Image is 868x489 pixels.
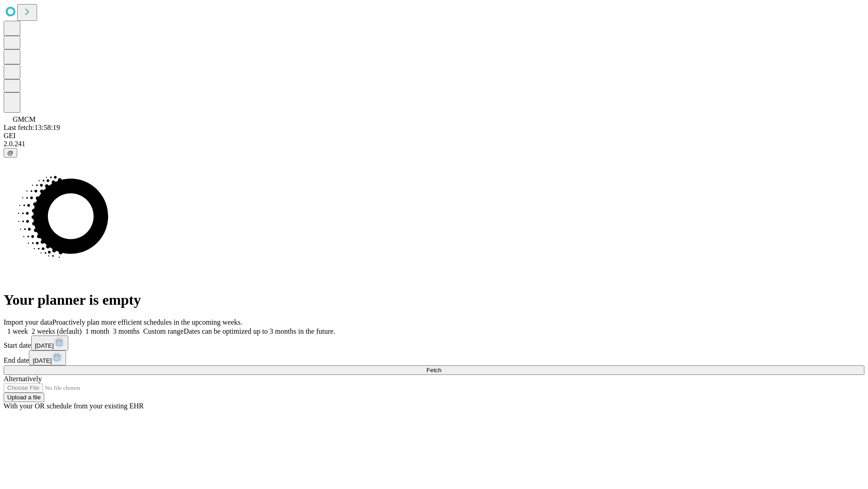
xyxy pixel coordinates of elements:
[7,149,14,156] span: @
[4,365,864,375] button: Fetch
[184,327,335,335] span: Dates can be optimized up to 3 months in the future.
[35,342,54,349] span: [DATE]
[7,327,28,335] span: 1 week
[4,148,17,158] button: @
[31,336,68,350] button: [DATE]
[4,402,144,410] span: With your OR schedule from your existing EHR
[4,132,864,140] div: GEI
[143,327,184,335] span: Custom range
[4,292,864,308] h1: Your planner is empty
[33,357,52,364] span: [DATE]
[32,327,82,335] span: 2 weeks (default)
[113,327,140,335] span: 3 months
[13,115,36,123] span: GMCM
[4,393,44,402] button: Upload a file
[4,318,52,326] span: Import your data
[52,318,242,326] span: Proactively plan more efficient schedules in the upcoming weeks.
[4,140,864,148] div: 2.0.241
[29,350,66,365] button: [DATE]
[4,336,864,350] div: Start date
[85,327,109,335] span: 1 month
[4,350,864,365] div: End date
[4,124,60,131] span: Last fetch: 13:58:19
[426,367,441,374] span: Fetch
[4,375,42,383] span: Alternatively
